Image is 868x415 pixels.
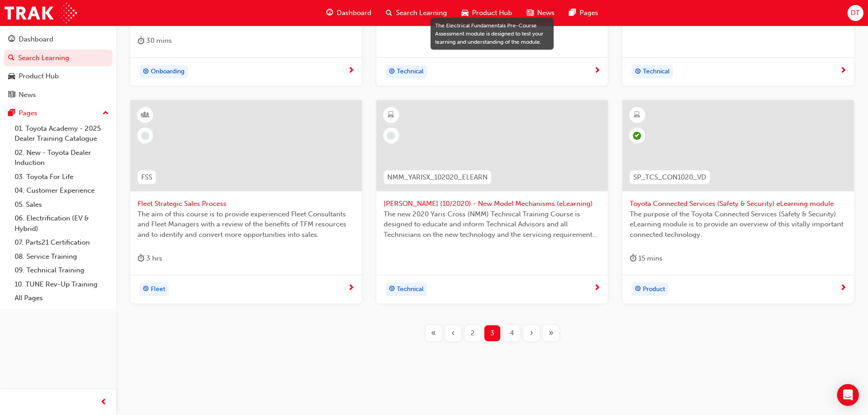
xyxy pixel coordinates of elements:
span: duration-icon [630,253,637,264]
span: next-icon [348,67,354,75]
span: guage-icon [326,7,333,19]
span: learningResourceType_ELEARNING-icon [388,109,394,121]
div: 15 mins [630,253,663,264]
span: ‹ [452,328,455,338]
span: Onboarding [151,67,185,77]
span: Search Learning [396,8,447,18]
span: DT [851,8,860,18]
span: news-icon [527,7,534,19]
a: 10. TUNE Rev-Up Training [11,277,113,292]
span: learningRecordVerb_NONE-icon [387,132,395,140]
button: Last page [541,325,561,341]
div: Open Intercom Messenger [837,384,859,406]
div: 3 hrs [138,253,162,264]
span: 2 [471,328,475,338]
a: pages-iconPages [562,4,606,22]
span: target-icon [389,283,395,295]
span: target-icon [143,66,149,78]
span: target-icon [143,283,149,295]
span: up-icon [103,108,109,119]
span: learningResourceType_ELEARNING-icon [634,109,640,121]
span: Technical [397,67,424,77]
div: 30 mins [138,35,172,46]
span: « [431,328,436,338]
button: Page 3 [483,325,502,341]
span: » [549,328,554,338]
button: Previous page [443,325,463,341]
span: target-icon [635,283,641,295]
span: learningRecordVerb_NONE-icon [141,132,149,140]
span: next-icon [594,67,601,75]
span: search-icon [386,7,392,19]
span: car-icon [8,72,15,81]
a: 08. Service Training [11,250,113,264]
span: prev-icon [100,397,107,408]
a: Product Hub [4,68,113,85]
button: Next page [522,325,541,341]
img: Trak [5,3,77,23]
span: Toyota Connected Services (Safety & Security) eLearning module [630,199,847,209]
a: search-iconSearch Learning [379,4,454,22]
a: guage-iconDashboard [319,4,379,22]
div: The Electrical Fundamentals Pre-Course Assessment module is designed to test your learning and un... [435,21,549,46]
span: › [530,328,533,338]
span: pages-icon [8,109,15,118]
a: 07. Parts21 Certification [11,236,113,250]
a: 09. Technical Training [11,263,113,277]
a: news-iconNews [519,4,562,22]
span: Pages [580,8,598,18]
a: car-iconProduct Hub [454,4,519,22]
a: All Pages [11,291,113,305]
span: search-icon [8,54,15,62]
div: Product Hub [19,71,59,82]
span: next-icon [348,284,354,292]
span: Product Hub [472,8,512,18]
a: Search Learning [4,50,113,67]
span: next-icon [594,284,601,292]
span: Fleet [151,284,165,295]
a: News [4,87,113,103]
span: 3 [490,328,494,338]
span: Technical [397,284,424,295]
span: SP_TCS_CON1020_VD [633,172,706,183]
div: News [19,90,36,100]
div: Dashboard [19,34,53,45]
a: 06. Electrification (EV & Hybrid) [11,211,113,236]
span: pages-icon [569,7,576,19]
span: Dashboard [337,8,371,18]
span: learningRecordVerb_COMPLETE-icon [633,132,641,140]
a: SP_TCS_CON1020_VDToyota Connected Services (Safety & Security) eLearning moduleThe purpose of the... [622,100,854,303]
span: next-icon [840,284,847,292]
a: 03. Toyota For Life [11,170,113,184]
span: Technical [643,67,670,77]
button: First page [424,325,443,341]
a: 01. Toyota Academy - 2025 Dealer Training Catalogue [11,122,113,146]
span: duration-icon [138,253,144,264]
span: FSS [141,172,152,183]
span: car-icon [462,7,468,19]
a: NMM_YARISX_102020_ELEARN[PERSON_NAME] (10/2020) - New Model Mechanisms (eLearning)The new 2020 Ya... [376,100,608,303]
span: Product [643,284,665,295]
div: Pages [19,108,37,118]
span: guage-icon [8,36,15,44]
span: target-icon [389,66,395,78]
button: DT [847,5,863,21]
span: News [537,8,555,18]
span: [PERSON_NAME] (10/2020) - New Model Mechanisms (eLearning) [384,199,601,209]
span: news-icon [8,91,15,99]
a: FSSFleet Strategic Sales ProcessThe aim of this course is to provide experienced Fleet Consultant... [130,100,362,303]
a: 05. Sales [11,198,113,212]
a: 04. Customer Experience [11,184,113,198]
span: next-icon [840,67,847,75]
button: Pages [4,105,113,122]
span: NMM_YARISX_102020_ELEARN [387,172,488,183]
button: Page 4 [502,325,522,341]
a: Dashboard [4,31,113,48]
span: The aim of this course is to provide experienced Fleet Consultants and Fleet Managers with a revi... [138,209,354,240]
span: target-icon [635,66,641,78]
span: The purpose of the Toyota Connected Services (Safety & Security) eLearning module is to provide a... [630,209,847,240]
span: learningResourceType_INSTRUCTOR_LED-icon [142,109,149,121]
span: duration-icon [138,35,144,46]
span: The new 2020 Yaris Cross (NMM) Technical Training Course is designed to educate and inform Techni... [384,209,601,240]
